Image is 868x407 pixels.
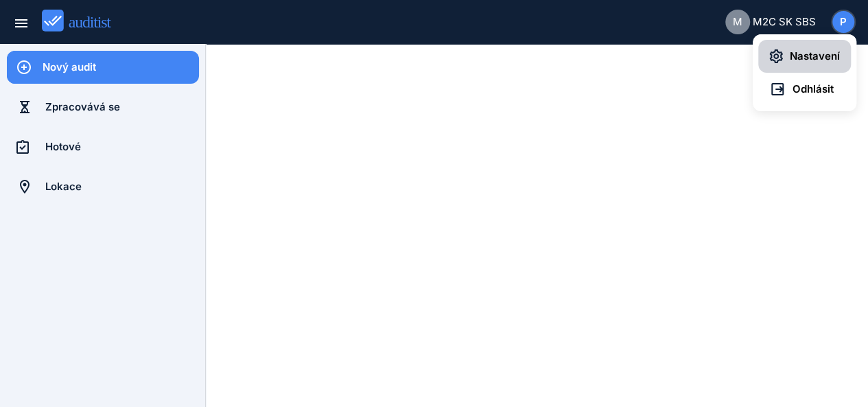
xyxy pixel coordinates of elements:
div: Lokace [45,179,199,194]
a: Zpracovává se [7,91,199,124]
span: Nastavení [783,49,840,65]
a: Hotové [7,130,199,163]
img: auditist_logo_new.svg [42,10,124,32]
button: P [831,10,856,34]
div: Zpracovává se [45,100,199,115]
button: Nastavení [758,40,851,73]
button: Odhlásit [758,73,845,106]
div: Nový audit [43,60,199,75]
span: M [733,14,742,30]
span: M2C SK SBS [753,14,816,30]
a: Lokace [7,170,199,203]
div: Hotové [45,139,199,154]
span: Odhlásit [786,82,834,97]
i: menu [13,15,30,32]
span: P [840,14,847,30]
